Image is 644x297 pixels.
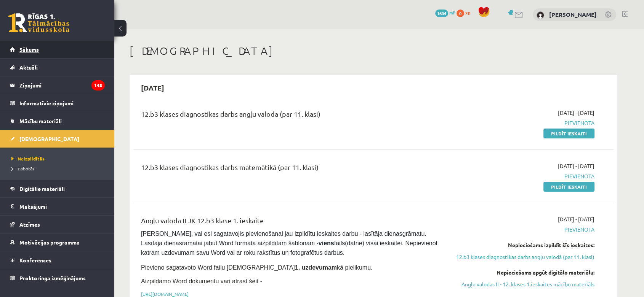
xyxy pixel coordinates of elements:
[295,264,337,271] strong: 1. uzdevumam
[451,119,594,127] span: Pievienota
[19,275,86,281] span: Proktoringa izmēģinājums
[141,264,372,271] span: Pievieno sagatavoto Word failu [DEMOGRAPHIC_DATA] kā pielikumu.
[141,230,439,256] span: [PERSON_NAME], vai esi sagatavojis pievienošanai jau izpildītu ieskaites darbu - lasītāja dienasg...
[141,278,262,284] span: Aizpildāmo Word dokumentu vari atrast šeit -
[10,233,105,251] a: Motivācijas programma
[133,79,172,97] h2: [DATE]
[11,165,107,172] a: Izlabotās
[141,162,439,176] div: 12.b3 klases diagnostikas darbs matemātikā (par 11. klasi)
[451,253,594,261] a: 12.b3 klases diagnostikas darbs angļu valodā (par 11. klasi)
[19,221,40,228] span: Atzīmes
[558,162,594,170] span: [DATE] - [DATE]
[10,216,105,233] a: Atzīmes
[19,198,105,215] legend: Maksājumi
[10,94,105,112] a: Informatīvie ziņojumi
[141,291,189,297] a: [URL][DOMAIN_NAME]
[10,251,105,269] a: Konferences
[130,44,617,57] h1: [DEMOGRAPHIC_DATA]
[19,94,105,112] legend: Informatīvie ziņojumi
[10,76,105,94] a: Ziņojumi148
[10,130,105,148] a: [DEMOGRAPHIC_DATA]
[19,257,51,264] span: Konferences
[10,112,105,130] a: Mācību materiāli
[543,182,594,192] a: Pildīt ieskaiti
[19,118,62,124] span: Mācību materiāli
[91,80,105,91] i: 148
[10,198,105,215] a: Maksājumi
[19,64,38,71] span: Aktuāli
[435,10,448,17] span: 1604
[19,76,105,94] legend: Ziņojumi
[11,156,45,162] span: Neizpildītās
[141,215,439,229] div: Angļu valoda II JK 12.b3 klase 1. ieskaite
[10,59,105,76] a: Aktuāli
[549,11,597,18] a: [PERSON_NAME]
[141,109,439,123] div: 12.b3 klases diagnostikas darbs angļu valodā (par 11. klasi)
[435,10,455,16] a: 1604 mP
[451,268,594,276] div: Nepieciešams apgūt digitālo materiālu:
[19,46,39,53] span: Sākums
[457,10,474,16] a: 0 xp
[449,10,455,16] span: mP
[451,241,594,249] div: Nepieciešams izpildīt šīs ieskaites:
[11,155,107,162] a: Neizpildītās
[558,109,594,117] span: [DATE] - [DATE]
[10,269,105,287] a: Proktoringa izmēģinājums
[19,185,65,192] span: Digitālie materiāli
[8,13,69,32] a: Rīgas 1. Tālmācības vidusskola
[451,226,594,233] span: Pievienota
[465,10,470,16] span: xp
[451,172,594,180] span: Pievienota
[558,215,594,223] span: [DATE] - [DATE]
[10,180,105,197] a: Digitālie materiāli
[543,129,594,138] a: Pildīt ieskaiti
[451,280,594,288] a: Angļu valodas II - 12. klases 1.ieskaites mācību materiāls
[319,240,334,246] strong: viens
[11,165,34,172] span: Izlabotās
[19,239,80,246] span: Motivācijas programma
[19,135,79,142] span: [DEMOGRAPHIC_DATA]
[457,10,464,17] span: 0
[537,11,544,19] img: Valentīns Sergejevs
[10,41,105,58] a: Sākums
